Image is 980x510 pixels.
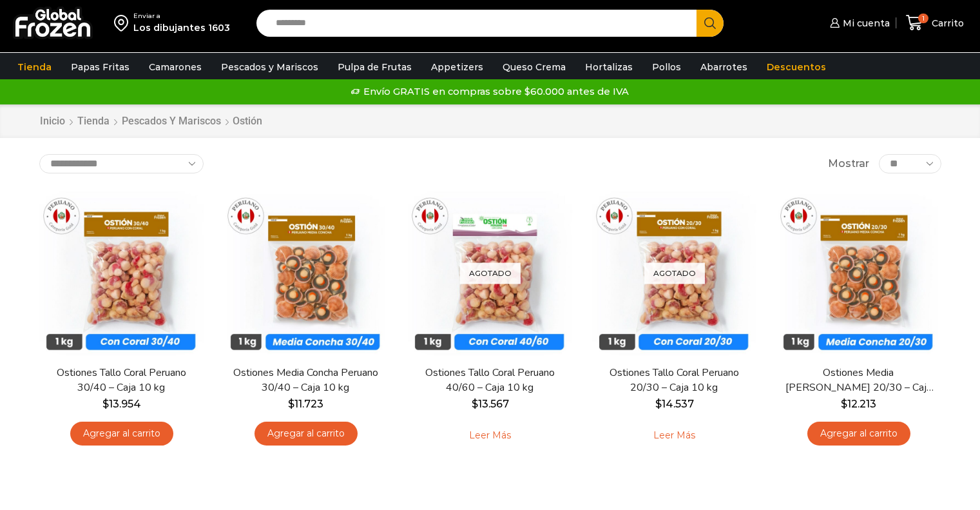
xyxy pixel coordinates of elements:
a: Ostiones Media [PERSON_NAME] 20/30 – Caja 10 kg [784,366,932,395]
span: $ [655,398,662,410]
p: Agotado [644,263,705,284]
a: Leé más sobre “Ostiones Tallo Coral Peruano 40/60 - Caja 10 kg” [449,422,531,449]
a: Leé más sobre “Ostiones Tallo Coral Peruano 20/30 - Caja 10 kg” [633,422,715,449]
a: Agregar al carrito: “Ostiones Media Concha Peruano 20/30 - Caja 10 kg” [807,422,910,446]
a: Hortalizas [579,55,639,79]
a: 1 Carrito [903,8,967,38]
div: Los dibujantes 1603 [133,21,230,34]
a: Tienda [11,55,58,79]
a: Tienda [77,114,110,129]
span: Mostrar [828,157,869,172]
a: Queso Crema [496,55,572,79]
img: address-field-icon.svg [114,12,133,34]
span: $ [102,398,109,410]
a: Pulpa de Frutas [331,55,418,79]
a: Ostiones Tallo Coral Peruano 20/30 – Caja 10 kg [600,366,748,395]
bdi: 14.537 [655,398,694,410]
bdi: 13.954 [102,398,141,410]
span: Carrito [928,17,964,30]
bdi: 13.567 [472,398,509,410]
bdi: 11.723 [288,398,323,410]
a: Ostiones Media Concha Peruano 30/40 – Caja 10 kg [231,366,380,395]
a: Pescados y Mariscos [215,55,325,79]
p: Agotado [460,263,521,284]
select: Pedido de la tienda [39,154,204,173]
a: Appetizers [425,55,490,79]
a: Abarrotes [694,55,754,79]
h1: Ostión [233,115,262,127]
a: Ostiones Tallo Coral Peruano 30/40 – Caja 10 kg [47,366,195,395]
a: Agregar al carrito: “Ostiones Media Concha Peruano 30/40 - Caja 10 kg” [255,422,358,446]
a: Pollos [646,55,687,79]
a: Papas Fritas [64,55,136,79]
span: $ [472,398,478,410]
a: Camarones [142,55,208,79]
button: Search button [697,10,724,37]
a: Inicio [39,114,66,129]
bdi: 12.213 [841,398,876,410]
span: $ [841,398,847,410]
a: Agregar al carrito: “Ostiones Tallo Coral Peruano 30/40 - Caja 10 kg” [70,422,173,446]
a: Descuentos [760,55,832,79]
a: Mi cuenta [827,10,890,36]
a: Ostiones Tallo Coral Peruano 40/60 – Caja 10 kg [416,366,564,395]
span: 1 [918,14,928,24]
span: $ [288,398,294,410]
nav: Breadcrumb [39,114,262,129]
span: Mi cuenta [840,17,890,30]
a: Pescados y Mariscos [121,114,222,129]
div: Enviar a [133,12,230,21]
